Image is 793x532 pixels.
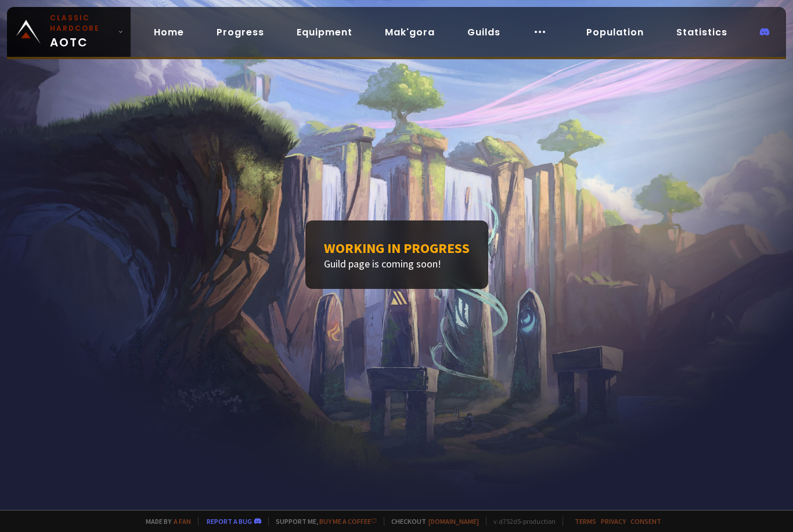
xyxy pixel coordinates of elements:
span: Made by [139,517,191,526]
a: Population [577,20,653,44]
a: a fan [174,517,191,526]
span: Checkout [384,517,479,526]
a: Privacy [601,517,626,526]
a: [DOMAIN_NAME] [428,517,479,526]
a: Progress [207,20,273,44]
a: Classic HardcoreAOTC [7,7,131,57]
span: AOTC [50,13,113,51]
span: v. d752d5 - production [486,517,556,526]
a: Guilds [458,20,510,44]
h1: Working in progress [324,239,470,257]
a: Terms [575,517,596,526]
a: Equipment [287,20,362,44]
a: Home [145,20,193,44]
a: Mak'gora [376,20,444,44]
span: Support me, [268,517,377,526]
small: Classic Hardcore [50,13,113,34]
a: Report a bug [207,517,252,526]
div: Guild page is coming soon! [305,220,488,289]
a: Buy me a coffee [319,517,377,526]
a: Statistics [667,20,737,44]
a: Consent [630,517,661,526]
